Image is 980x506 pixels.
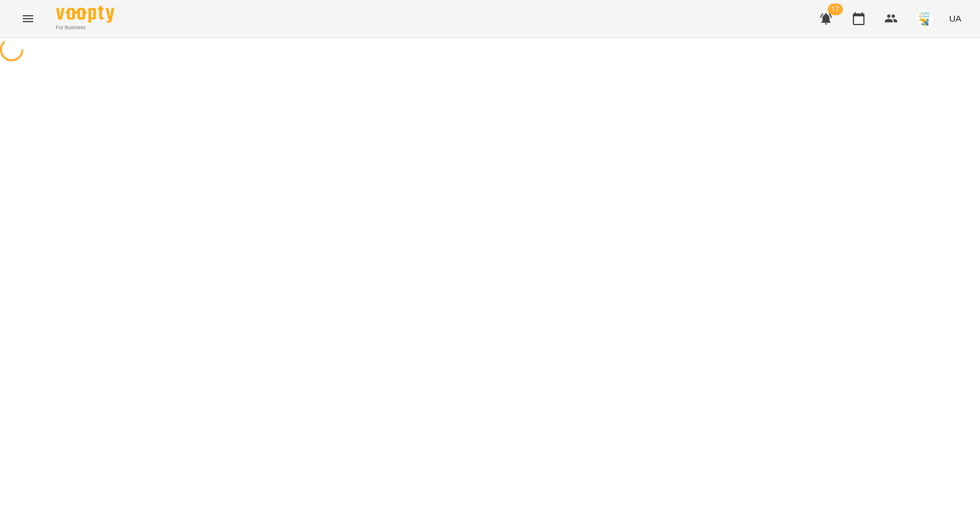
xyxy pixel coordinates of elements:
span: For Business [56,24,114,32]
span: UA [949,12,961,25]
span: 17 [828,4,843,15]
img: 38072b7c2e4bcea27148e267c0c485b2.jpg [916,11,933,27]
button: UA [944,8,966,29]
img: Voopty Logo [56,6,114,23]
button: Menu [14,5,42,33]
